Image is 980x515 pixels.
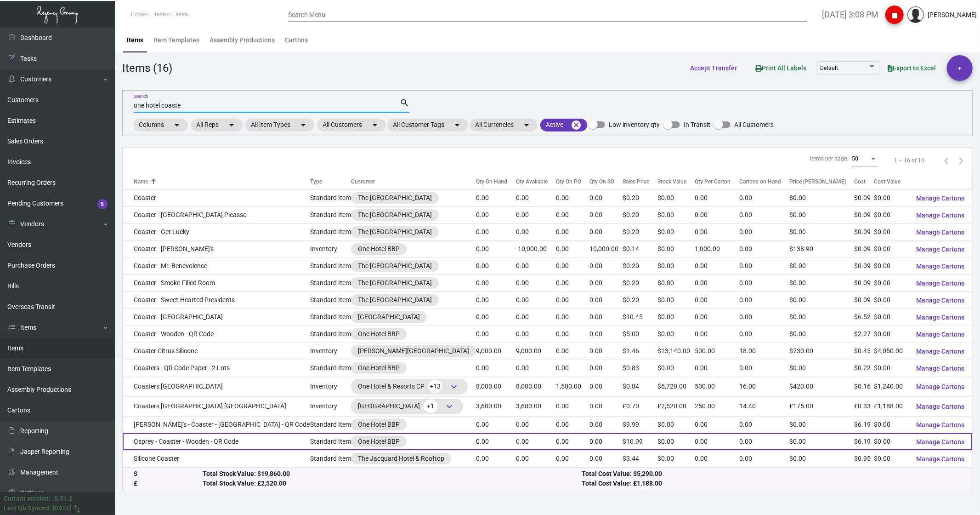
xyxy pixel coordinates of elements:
td: $0.00 [789,189,854,206]
td: Standard Item [310,275,351,292]
span: Manage Cartons [917,455,965,463]
div: One Hotel BBP [358,244,400,254]
td: 0.00 [589,326,623,343]
mat-icon: cancel [571,120,582,131]
td: $0.00 [657,189,695,206]
td: 0.00 [739,189,789,206]
td: Standard Item [310,326,351,343]
div: Cost [854,177,874,186]
td: Inventory [310,396,351,416]
td: 500.00 [695,343,739,360]
td: 0.00 [695,275,739,292]
div: [PERSON_NAME] [928,10,977,20]
td: 0.00 [476,189,516,206]
td: 0.00 [739,240,789,257]
mat-icon: arrow_drop_down [298,120,309,131]
span: keyboard_arrow_down [448,381,459,392]
td: $10.45 [623,309,657,326]
td: 0.00 [556,223,589,240]
td: $0.20 [623,206,657,223]
td: 0.00 [589,275,623,292]
span: Accept Transfer [690,64,737,72]
td: 0.00 [476,206,516,223]
span: Export to Excel [888,64,936,72]
td: Inventory [310,377,351,396]
td: $0.00 [874,360,909,377]
td: 0.00 [516,257,556,275]
td: 0.00 [516,309,556,326]
button: Manage Cartons [909,326,972,343]
div: Name [134,177,310,186]
div: Type [310,177,351,186]
td: $0.00 [789,292,854,309]
td: $420.00 [789,377,854,396]
td: 0.00 [476,275,516,292]
td: $0.84 [623,377,657,396]
mat-chip: All Reps [191,119,243,132]
div: Price [PERSON_NAME] [789,177,854,186]
td: 1,500.00 [556,377,589,396]
td: 0.00 [739,309,789,326]
td: $13,140.00 [657,343,695,360]
button: Manage Cartons [909,292,972,309]
div: Items (16) [122,60,172,76]
td: $0.00 [874,326,909,343]
div: Qty Per Carton [695,177,731,186]
td: $0.00 [657,292,695,309]
mat-icon: arrow_drop_down [452,120,463,131]
td: $0.00 [657,416,695,433]
td: $0.00 [874,292,909,309]
td: Standard Item [310,309,351,326]
td: 16.00 [739,377,789,396]
td: $0.14 [623,240,657,257]
mat-chip: All Currencies [470,119,538,132]
td: 3,600.00 [476,396,516,416]
div: One Hotel BBP [358,329,400,339]
td: $0.00 [874,257,909,275]
button: + [947,55,973,81]
td: $0.00 [874,240,909,257]
td: $0.00 [789,275,854,292]
button: Manage Cartons [909,378,972,395]
button: Accept Transfer [683,60,744,76]
td: $2.27 [854,326,874,343]
td: Coaster - Sweet-Hearted Presidents [123,292,310,309]
div: Cost Value [874,177,909,186]
button: Print All Labels [748,60,814,77]
div: Cartons [285,35,308,45]
span: 50 [852,155,858,162]
td: $0.00 [789,257,854,275]
button: Manage Cartons [909,451,972,467]
td: $0.00 [657,326,695,343]
td: 0.00 [516,189,556,206]
td: Coasters [GEOGRAPHIC_DATA] [GEOGRAPHIC_DATA] [123,396,310,416]
td: Coaster - [GEOGRAPHIC_DATA] Picasso [123,206,310,223]
td: $0.00 [874,223,909,240]
td: 0.00 [476,240,516,257]
div: Qty On SO [589,177,623,186]
div: Item Templates [153,35,199,45]
mat-icon: search [400,97,409,109]
td: $1,240.00 [874,377,909,396]
td: $0.00 [657,275,695,292]
td: 0.00 [556,326,589,343]
span: Manage Cartons [917,365,965,372]
div: Assembly Productions [210,35,275,45]
td: 0.00 [695,326,739,343]
mat-icon: arrow_drop_down [369,120,380,131]
td: $0.83 [623,360,657,377]
td: 0.00 [739,275,789,292]
button: Manage Cartons [909,275,972,292]
td: $138.90 [789,240,854,257]
button: Manage Cartons [909,343,972,360]
td: 0.00 [589,206,623,223]
button: Manage Cartons [909,398,972,415]
td: Standard Item [310,292,351,309]
td: 0.00 [695,189,739,206]
td: $0.00 [657,309,695,326]
span: Low inventory qty [609,119,660,130]
span: Manage Cartons [917,246,965,253]
mat-icon: arrow_drop_down [171,120,182,131]
td: 250.00 [695,396,739,416]
td: 0.00 [739,326,789,343]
